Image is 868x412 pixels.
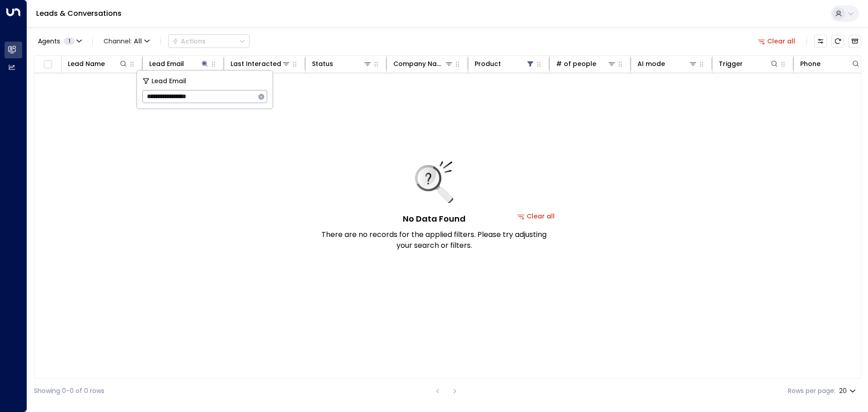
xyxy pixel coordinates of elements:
[172,37,206,45] div: Actions
[831,35,844,47] span: Refresh
[34,35,85,47] button: Agents1
[637,58,665,69] div: AI mode
[312,58,372,69] div: Status
[393,58,444,69] div: Company Name
[151,76,186,86] span: Lead Email
[168,34,250,48] div: Button group with a nested menu
[800,58,860,69] div: Phone
[134,38,142,45] span: All
[719,58,743,69] div: Trigger
[719,58,779,69] div: Trigger
[556,58,596,69] div: # of people
[34,386,104,396] div: Showing 0-0 of 0 rows
[231,58,281,69] div: Last Interacted
[100,35,153,47] span: Channel:
[168,34,250,48] button: Actions
[36,8,122,19] a: Leads & Conversations
[321,229,547,251] p: There are no records for the applied filters. Please try adjusting your search or filters.
[149,58,184,69] div: Lead Email
[100,35,153,47] button: Channel:All
[475,58,535,69] div: Product
[231,58,291,69] div: Last Interacted
[64,38,75,45] span: 1
[814,35,827,47] button: Customize
[149,58,209,69] div: Lead Email
[788,386,835,396] label: Rows per page:
[42,59,53,70] span: Toggle select all
[637,58,698,69] div: AI mode
[556,58,616,69] div: # of people
[432,385,461,397] nav: pagination navigation
[68,58,128,69] div: Lead Name
[475,58,501,69] div: Product
[393,58,453,69] div: Company Name
[312,58,333,69] div: Status
[839,384,858,398] div: 20
[403,213,466,225] h5: No Data Found
[754,35,799,47] button: Clear all
[68,58,105,69] div: Lead Name
[849,35,861,47] button: Archived Leads
[800,58,821,69] div: Phone
[38,38,60,44] span: Agents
